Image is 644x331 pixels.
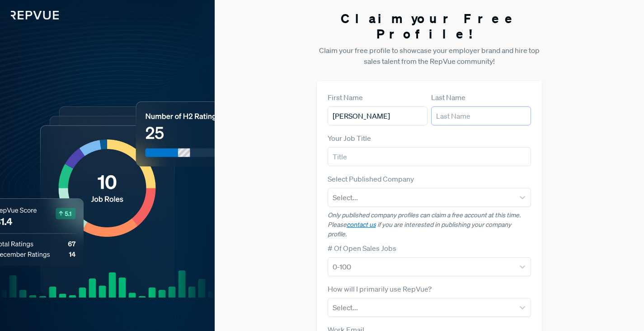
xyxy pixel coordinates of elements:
[317,11,542,41] h3: Claim your Free Profile!
[328,133,371,144] label: Your Job Title
[328,243,396,254] label: # Of Open Sales Jobs
[328,92,363,103] label: First Name
[328,173,414,184] label: Select Published Company
[328,283,432,294] label: How will I primarily use RepVue?
[328,106,428,125] input: First Name
[328,211,531,239] p: Only published company profiles can claim a free account at this time. Please if you are interest...
[431,92,465,103] label: Last Name
[347,221,376,229] a: contact us
[328,147,531,166] input: Title
[317,45,542,67] p: Claim your free profile to showcase your employer brand and hire top sales talent from the RepVue...
[431,106,531,125] input: Last Name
